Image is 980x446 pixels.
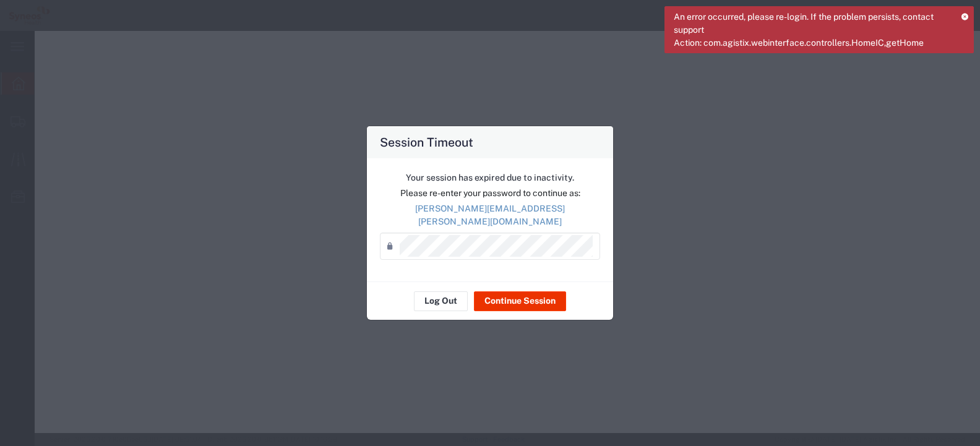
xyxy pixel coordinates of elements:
button: Continue Session [474,291,566,311]
p: [PERSON_NAME][EMAIL_ADDRESS][PERSON_NAME][DOMAIN_NAME] [380,202,600,228]
span: An error occurred, please re-login. If the problem persists, contact support Action: com.agistix.... [674,11,952,49]
p: Please re-enter your password to continue as: [380,187,600,200]
h4: Session Timeout [380,133,473,151]
p: Your session has expired due to inactivity. [380,171,600,184]
button: Log Out [414,291,468,311]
